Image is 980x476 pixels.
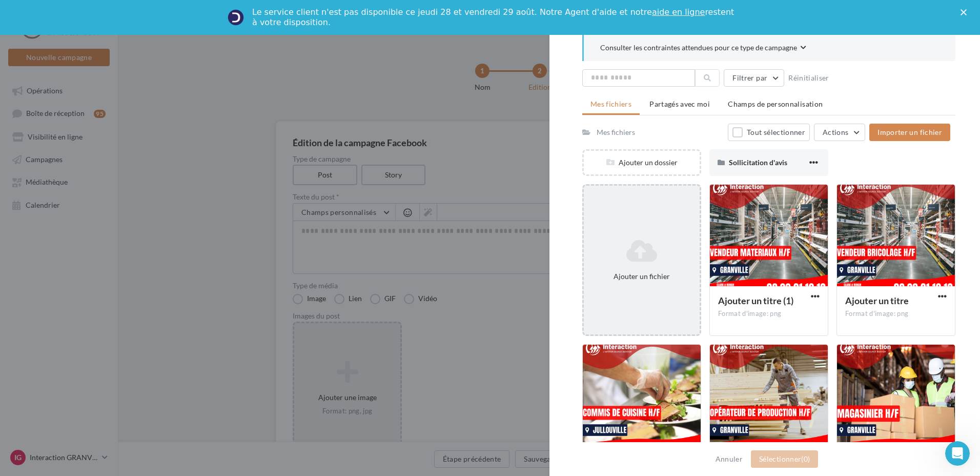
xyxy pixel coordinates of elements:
[584,157,700,168] div: Ajouter un dossier
[652,7,705,17] a: aide en ligne
[724,69,784,87] button: Filtrer par
[869,124,950,141] button: Importer un fichier
[945,441,970,466] iframe: Intercom live chat
[961,9,971,15] div: Fermer
[718,295,793,306] span: Ajouter un titre (1)
[823,128,848,136] span: Actions
[600,42,806,55] button: Consulter les contraintes attendues pour ce type de campagne
[728,100,823,108] span: Champs de personnalisation
[784,72,833,84] button: Réinitialiser
[814,124,865,141] button: Actions
[597,127,635,137] div: Mes fichiers
[801,454,810,463] span: (0)
[649,100,710,108] span: Partagés avec moi
[728,124,810,141] button: Tout sélectionner
[729,158,787,167] span: Sollicitation d'avis
[590,100,631,108] span: Mes fichiers
[711,453,747,465] button: Annuler
[588,271,696,282] div: Ajouter un fichier
[877,128,942,136] span: Importer un fichier
[751,450,818,468] button: Sélectionner(0)
[252,7,736,28] div: Le service client n'est pas disponible ce jeudi 28 et vendredi 29 août. Notre Agent d'aide et not...
[718,309,820,319] div: Format d'image: png
[228,9,244,26] img: Profile image for Service-Client
[600,43,797,53] span: Consulter les contraintes attendues pour ce type de campagne
[845,295,909,306] span: Ajouter un titre
[845,309,947,319] div: Format d'image: png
